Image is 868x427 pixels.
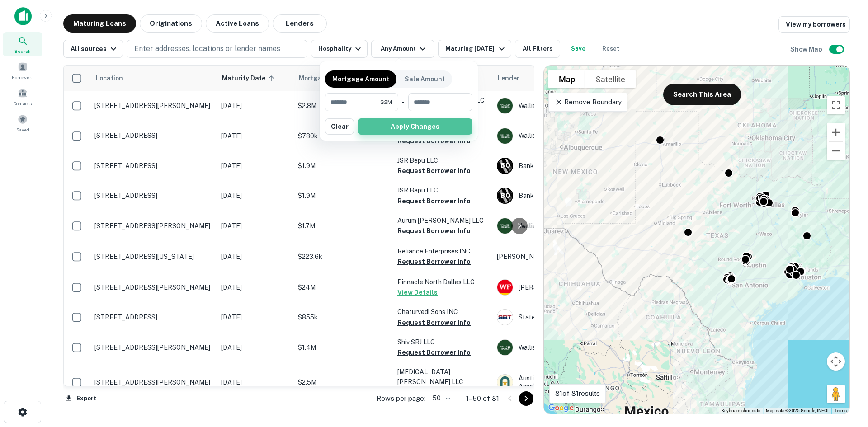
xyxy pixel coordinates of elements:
p: Sale Amount [405,74,445,84]
iframe: Chat Widget [823,355,868,398]
span: $2M [380,98,392,106]
button: Apply Changes [358,118,472,135]
button: Clear [325,118,354,135]
p: Mortgage Amount [332,74,389,84]
div: - [402,93,405,111]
